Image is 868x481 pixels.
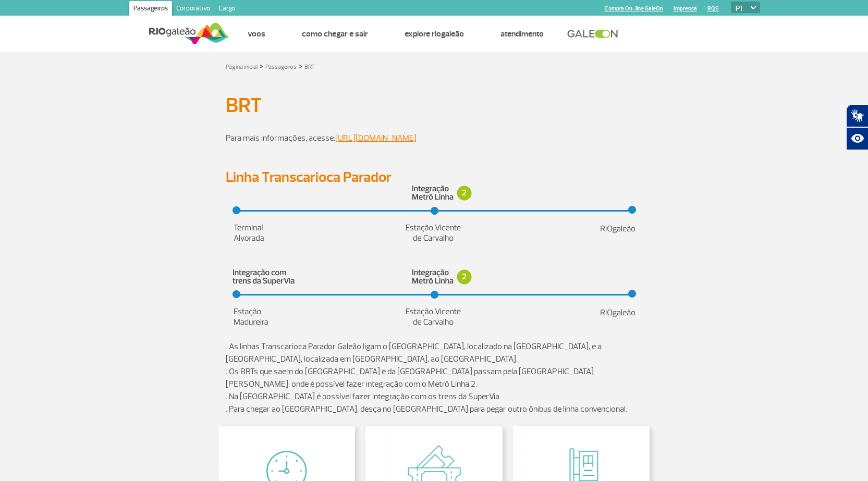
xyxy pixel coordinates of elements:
p: . As linhas Transcarioca Parador Galeão ligam o [GEOGRAPHIC_DATA], localizado na [GEOGRAPHIC_DATA... [226,340,643,415]
a: Passageiros [129,1,172,18]
a: Voos [248,29,265,39]
a: Atendimento [500,29,544,39]
a: RQS [707,5,719,12]
a: Compra On-line GaleOn [605,5,663,12]
a: Passageiros [265,63,297,71]
p: Para mais informações, acesse: [226,119,643,144]
div: Plugin de acessibilidade da Hand Talk. [846,104,868,150]
h3: Linha Transcarioca Parador [226,169,643,185]
button: Abrir recursos assistivos. [846,127,868,150]
a: Como chegar e sair [302,29,368,39]
a: Corporativo [172,1,214,18]
h1: BRT [226,96,643,114]
a: > [299,60,302,72]
a: Página inicial [226,63,258,71]
a: > [260,60,263,72]
button: Abrir tradutor de língua de sinais. [846,104,868,127]
a: Imprensa [674,5,697,12]
a: [URL][DOMAIN_NAME] [335,133,417,143]
a: BRT [304,63,315,71]
a: Explore RIOgaleão [405,29,464,39]
a: Cargo [214,1,239,18]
